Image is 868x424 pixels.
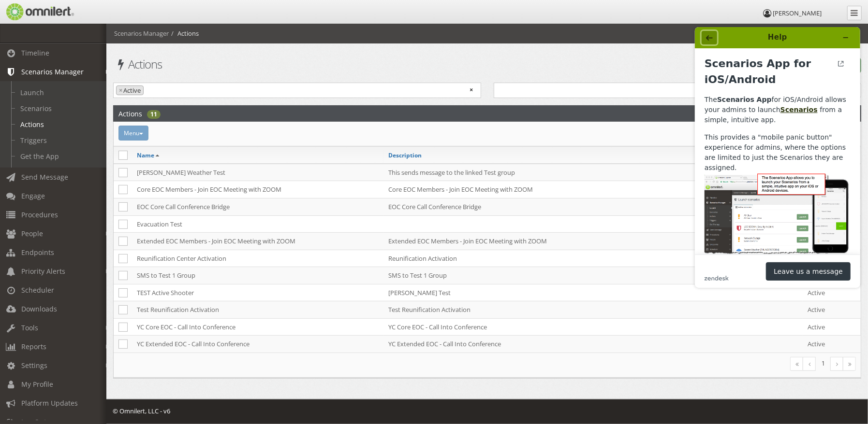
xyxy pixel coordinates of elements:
img: Omnilert [5,3,74,20]
span: Platform Updates [21,398,78,408]
li: 1 [816,357,831,370]
div: 11 [147,110,161,119]
span: Help [22,7,42,15]
span: My Profile [21,380,53,389]
td: Active [803,301,861,319]
td: EOC Core Call Conference Bridge [383,198,803,215]
td: Active [803,336,861,353]
a: Description [388,151,422,159]
span: © Omnilert, LLC - v6 [113,407,170,415]
td: Test Reunification Activation [383,301,803,319]
td: TEST Active Shooter [132,284,383,301]
td: YC Extended EOC - Call Into Conference [383,336,803,353]
h2: Actions [118,106,142,121]
a: Previous [803,357,816,371]
td: Reunification Center Activation [132,250,383,267]
span: Timeline [21,48,49,57]
td: Extended EOC Members - Join EOC Meeting with ZOOM [383,233,803,250]
a: Collapse Menu [847,6,862,20]
span: People [21,229,43,238]
td: Core EOC Members - Join EOC Meeting with ZOOM [383,181,803,198]
span: Remove all items [470,85,473,95]
li: Scenarios Manager [114,29,169,38]
span: Priority Alerts [21,267,65,276]
td: [PERSON_NAME] Weather Test [132,164,383,181]
span: Engage [21,191,45,200]
td: SMS to Test 1 Group [132,267,383,284]
h1: Actions [113,58,481,71]
td: Extended EOC Members - Join EOC Meeting with ZOOM [132,233,383,250]
td: EOC Core Call Conference Bridge [132,198,383,215]
a: Next [830,357,843,371]
a: Last [843,357,856,371]
span: Scheduler [21,285,54,295]
td: YC Core EOC - Call Into Conference [132,318,383,336]
td: Evacuation Test [132,215,383,233]
td: YC Core EOC - Call Into Conference [383,318,803,336]
span: Endpoints [21,248,54,257]
td: SMS to Test 1 Group [383,267,803,284]
span: Downloads [21,304,57,313]
span: Procedures [21,210,58,219]
span: Send Message [21,172,68,182]
span: Settings [21,361,47,370]
span: Scenarios Manager [21,67,84,76]
iframe: Find more information here [687,19,868,296]
td: Test Reunification Activation [132,301,383,319]
td: This sends message to the linked Test group [383,164,803,181]
span: × [119,86,122,95]
li: Active [116,85,144,96]
td: Reunification Activation [383,250,803,267]
td: YC Extended EOC - Call Into Conference [132,336,383,353]
span: Reports [21,342,46,351]
td: Core EOC Members - Join EOC Meeting with ZOOM [132,181,383,198]
li: Actions [169,29,199,38]
a: Name [137,151,154,159]
td: Active [803,318,861,336]
span: Tools [21,323,38,332]
span: [PERSON_NAME] [773,9,822,17]
td: [PERSON_NAME] Test [383,284,803,301]
a: First [790,357,803,371]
